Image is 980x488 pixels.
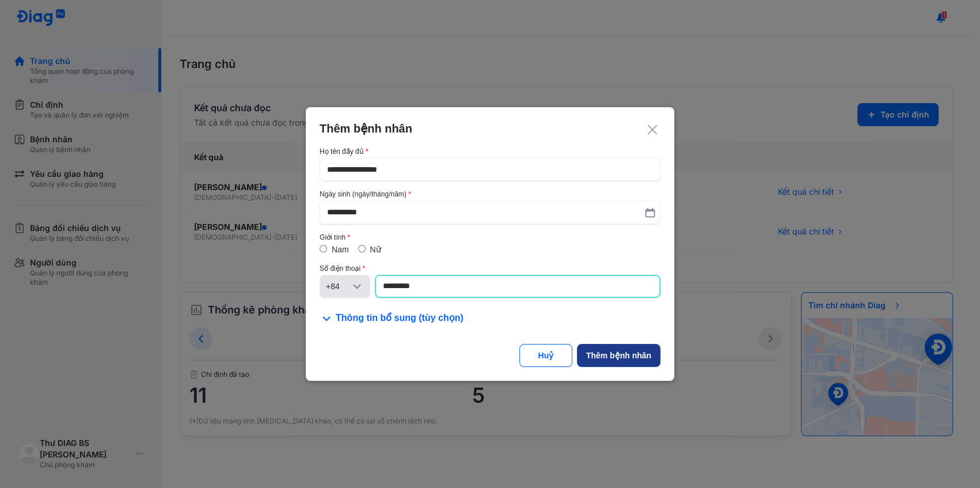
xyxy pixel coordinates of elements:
[320,147,660,156] div: Họ tên đầy đủ
[336,312,464,326] span: Thông tin bổ sung (tùy chọn)
[370,245,381,254] label: Nữ
[320,121,660,136] div: Thêm bệnh nhân
[320,233,660,241] div: Giới tính
[577,344,660,367] button: Thêm bệnh nhân
[326,281,350,292] div: +84
[519,344,572,367] button: Huỷ
[332,245,349,254] label: Nam
[586,350,651,361] div: Thêm bệnh nhân
[320,190,660,198] div: Ngày sinh (ngày/tháng/năm)
[320,264,660,273] div: Số điện thoại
